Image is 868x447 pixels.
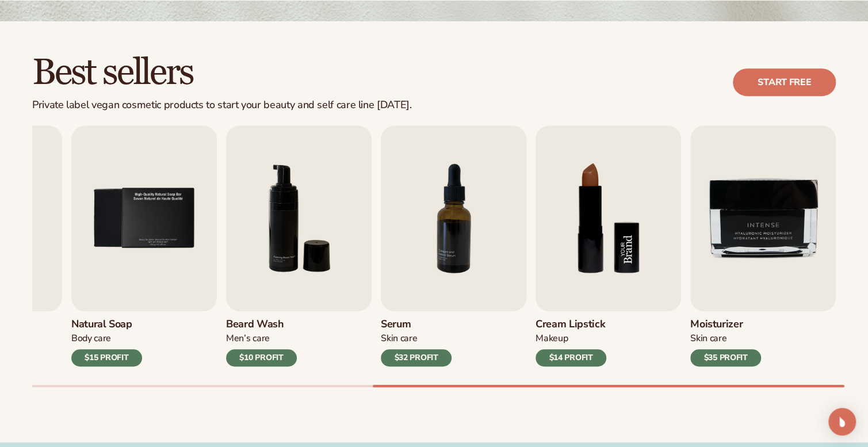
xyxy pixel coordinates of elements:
a: 9 / 9 [690,125,836,366]
div: $35 PROFIT [690,349,761,366]
a: 8 / 9 [536,125,681,366]
div: $10 PROFIT [226,349,297,366]
h3: Serum [381,318,452,331]
a: 5 / 9 [71,125,217,366]
div: Body Care [71,333,142,345]
div: Private label vegan cosmetic products to start your beauty and self care line [DATE]. [32,99,411,112]
a: 7 / 9 [381,125,526,366]
div: Men’s Care [226,333,297,345]
h3: Beard Wash [226,318,297,331]
h3: Moisturizer [690,318,761,331]
div: Open Intercom Messenger [828,408,856,435]
div: $32 PROFIT [381,349,452,366]
a: Start free [733,68,836,96]
h3: Cream Lipstick [536,318,606,331]
h3: Natural Soap [71,318,142,331]
div: Skin Care [690,333,761,345]
div: Makeup [536,333,606,345]
div: Skin Care [381,333,452,345]
div: $14 PROFIT [536,349,606,366]
img: Shopify Image 12 [536,125,681,311]
h2: Best sellers [32,54,411,92]
a: 6 / 9 [226,125,372,366]
div: $15 PROFIT [71,349,142,366]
